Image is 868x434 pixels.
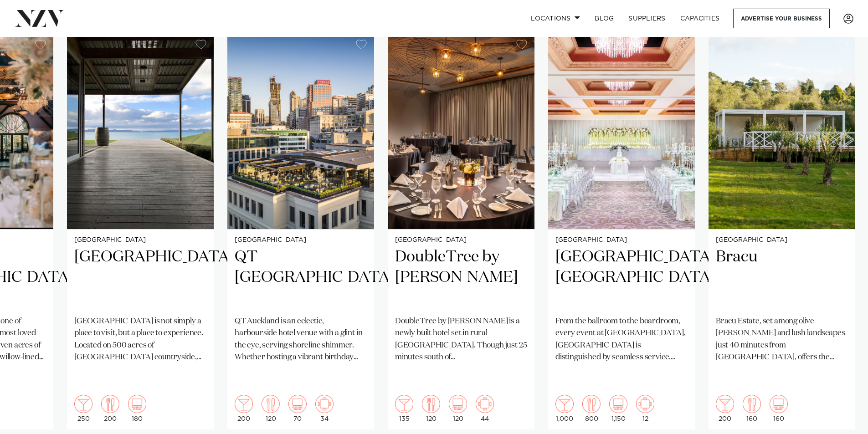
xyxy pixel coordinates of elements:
[743,395,761,413] img: dining.png
[67,32,214,429] a: [GEOGRAPHIC_DATA] [GEOGRAPHIC_DATA] [GEOGRAPHIC_DATA] is not simply a place to visit, but a place...
[395,237,527,244] small: [GEOGRAPHIC_DATA]
[235,247,367,308] h2: QT [GEOGRAPHIC_DATA]
[388,32,534,229] img: Corporate gala dinner setup at Hilton Karaka
[548,32,695,429] swiper-slide: 16 / 25
[709,32,855,429] swiper-slide: 17 / 25
[422,395,440,422] div: 120
[227,32,374,429] a: [GEOGRAPHIC_DATA] QT [GEOGRAPHIC_DATA] QT Auckland is an eclectic, harbourside hotel venue with a...
[555,395,574,422] div: 1,000
[395,247,527,308] h2: DoubleTree by [PERSON_NAME]
[128,395,146,422] div: 180
[74,316,206,363] p: [GEOGRAPHIC_DATA] is not simply a place to visit, but a place to experience. Located on 500 acres...
[524,9,587,28] a: Locations
[716,395,734,422] div: 200
[582,395,601,413] img: dining.png
[555,316,688,363] p: From the ballroom to the boardroom, every event at [GEOGRAPHIC_DATA], [GEOGRAPHIC_DATA] is distin...
[388,32,534,429] swiper-slide: 15 / 25
[388,32,534,429] a: Corporate gala dinner setup at Hilton Karaka [GEOGRAPHIC_DATA] DoubleTree by [PERSON_NAME] Double...
[101,395,119,413] img: dining.png
[315,395,334,413] img: meeting.png
[555,237,688,244] small: [GEOGRAPHIC_DATA]
[315,395,334,422] div: 34
[449,395,467,422] div: 120
[74,395,92,422] div: 250
[395,316,527,363] p: DoubleTree by [PERSON_NAME] is a newly built hotel set in rural [GEOGRAPHIC_DATA]. Though just 25...
[74,237,206,244] small: [GEOGRAPHIC_DATA]
[288,395,307,413] img: theatre.png
[288,395,307,422] div: 70
[235,395,253,422] div: 200
[716,247,848,308] h2: Bracu
[235,316,367,363] p: QT Auckland is an eclectic, harbourside hotel venue with a glint in the eye, serving shoreline sh...
[67,32,214,429] swiper-slide: 13 / 25
[733,9,830,28] a: Advertise your business
[101,395,119,422] div: 200
[15,10,64,26] img: nzv-logo.png
[770,395,788,413] img: theatre.png
[582,395,601,422] div: 800
[395,395,413,422] div: 135
[235,395,253,413] img: cocktail.png
[716,395,734,413] img: cocktail.png
[743,395,761,422] div: 160
[555,395,574,413] img: cocktail.png
[262,395,280,422] div: 120
[227,32,374,429] swiper-slide: 14 / 25
[262,395,280,413] img: dining.png
[74,395,92,413] img: cocktail.png
[476,395,494,422] div: 44
[709,32,855,429] a: [GEOGRAPHIC_DATA] Bracu Bracu Estate, set among olive [PERSON_NAME] and lush landscapes just 40 m...
[555,247,688,308] h2: [GEOGRAPHIC_DATA], [GEOGRAPHIC_DATA]
[770,395,788,422] div: 160
[395,395,413,413] img: cocktail.png
[449,395,467,413] img: theatre.png
[716,316,848,363] p: Bracu Estate, set among olive [PERSON_NAME] and lush landscapes just 40 minutes from [GEOGRAPHIC_...
[609,395,627,413] img: theatre.png
[548,32,695,429] a: [GEOGRAPHIC_DATA] [GEOGRAPHIC_DATA], [GEOGRAPHIC_DATA] From the ballroom to the boardroom, every ...
[476,395,494,413] img: meeting.png
[716,237,848,244] small: [GEOGRAPHIC_DATA]
[128,395,146,413] img: theatre.png
[422,395,440,413] img: dining.png
[621,9,673,28] a: SUPPLIERS
[673,9,727,28] a: Capacities
[636,395,654,422] div: 12
[609,395,627,422] div: 1,150
[235,237,367,244] small: [GEOGRAPHIC_DATA]
[636,395,654,413] img: meeting.png
[587,9,621,28] a: BLOG
[74,247,206,308] h2: [GEOGRAPHIC_DATA]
